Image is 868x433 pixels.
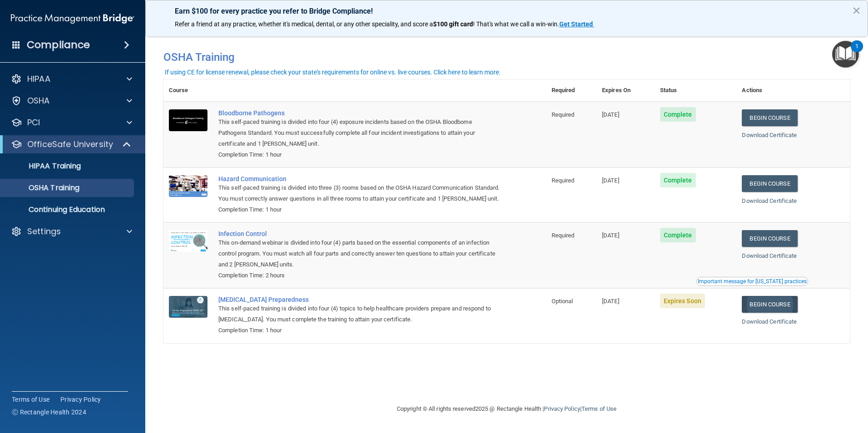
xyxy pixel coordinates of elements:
span: Ⓒ Rectangle Health 2024 [12,408,86,417]
a: Get Started [559,20,594,28]
p: PCI [27,117,40,128]
a: Begin Course [742,175,797,192]
th: Status [655,79,737,102]
span: Complete [660,228,696,242]
span: [DATE] [602,232,619,239]
button: Read this if you are a dental practitioner in the state of CA [696,277,808,286]
p: HIPAA Training [6,162,81,171]
span: Required [552,232,575,239]
h4: OSHA Training [163,51,850,64]
span: Required [552,111,575,118]
div: If using CE for license renewal, please check your state's requirements for online vs. live cours... [165,69,501,75]
div: This on-demand webinar is divided into four (4) parts based on the essential components of an inf... [218,237,501,270]
p: OfficeSafe University [27,139,113,150]
img: PMB logo [11,10,134,28]
strong: $100 gift card [433,20,473,28]
span: Refer a friend at any practice, whether it's medical, dental, or any other speciality, and score a [175,20,433,28]
button: Open Resource Center, 1 new notification [832,41,859,68]
p: Continuing Education [6,205,130,214]
a: Privacy Policy [544,405,580,412]
a: Begin Course [742,109,797,126]
div: Completion Time: 2 hours [218,270,501,281]
a: Download Certificate [742,132,797,138]
p: OSHA [27,95,50,106]
span: Complete [660,173,696,187]
a: Infection Control [218,230,501,237]
a: Download Certificate [742,252,797,259]
span: Expires Soon [660,294,705,308]
span: Required [552,177,575,184]
a: Download Certificate [742,197,797,204]
th: Course [163,79,213,102]
a: Terms of Use [12,395,49,404]
div: This self-paced training is divided into four (4) topics to help healthcare providers prepare and... [218,303,501,325]
th: Expires On [597,79,655,102]
p: OSHA Training [6,183,79,192]
div: Copyright © All rights reserved 2025 @ Rectangle Health | | [341,394,672,423]
a: OfficeSafe University [11,139,132,150]
th: Actions [736,79,850,102]
a: [MEDICAL_DATA] Preparedness [218,296,501,303]
a: Begin Course [742,230,797,247]
span: [DATE] [602,177,619,184]
button: Close [852,3,861,18]
div: Completion Time: 1 hour [218,325,501,336]
p: Settings [27,226,61,237]
strong: Get Started [559,20,593,28]
a: Hazard Communication [218,175,501,182]
button: If using CE for license renewal, please check your state's requirements for online vs. live cours... [163,68,502,77]
h4: Compliance [27,39,90,51]
span: [DATE] [602,111,619,118]
a: OSHA [11,95,132,106]
div: This self-paced training is divided into three (3) rooms based on the OSHA Hazard Communication S... [218,182,501,204]
a: Download Certificate [742,318,797,325]
a: Terms of Use [582,405,616,412]
a: Privacy Policy [60,395,101,404]
div: Important message for [US_STATE] practices [698,279,807,284]
p: HIPAA [27,74,50,84]
div: Completion Time: 1 hour [218,204,501,215]
th: Required [546,79,597,102]
div: This self-paced training is divided into four (4) exposure incidents based on the OSHA Bloodborne... [218,117,501,149]
a: PCI [11,117,132,128]
span: ! That's what we call a win-win. [473,20,559,28]
span: Complete [660,107,696,122]
div: 1 [855,46,858,58]
span: Optional [552,298,573,305]
span: [DATE] [602,298,619,305]
p: Earn $100 for every practice you refer to Bridge Compliance! [175,7,838,15]
a: Begin Course [742,296,797,313]
a: Bloodborne Pathogens [218,109,501,117]
a: Settings [11,226,132,237]
a: HIPAA [11,74,132,84]
div: Completion Time: 1 hour [218,149,501,160]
